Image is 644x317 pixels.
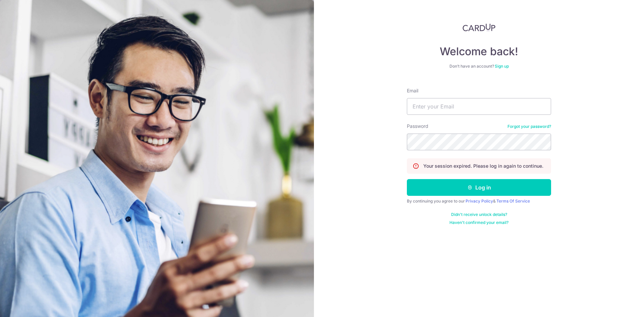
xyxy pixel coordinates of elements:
label: Email [407,87,418,94]
div: Don’t have an account? [407,64,551,69]
a: Didn't receive unlock details? [451,212,507,217]
a: Sign up [495,64,509,69]
h4: Welcome back! [407,45,551,58]
label: Password [407,123,428,130]
p: Your session expired. Please log in again to continue. [423,163,543,169]
a: Forgot your password? [507,124,551,129]
div: By continuing you agree to our & [407,199,551,204]
a: Terms Of Service [496,199,530,204]
button: Log in [407,179,551,196]
a: Haven't confirmed your email? [449,220,508,225]
a: Privacy Policy [466,199,493,204]
input: Enter your Email [407,98,551,115]
img: CardUp Logo [463,23,495,31]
